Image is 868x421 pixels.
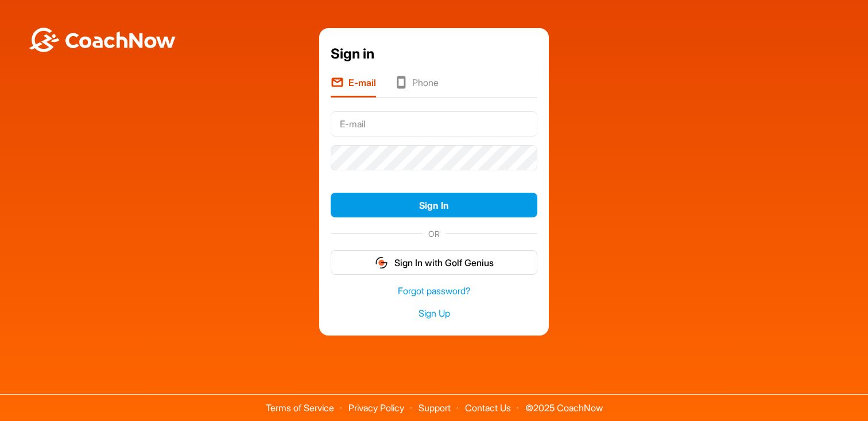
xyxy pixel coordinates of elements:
[331,193,537,217] button: Sign In
[418,402,451,414] a: Support
[465,402,511,414] a: Contact Us
[331,284,537,298] a: Forgot password?
[331,307,537,320] a: Sign Up
[374,256,389,270] img: gg_logo
[331,250,537,275] button: Sign In with Golf Genius
[331,44,537,64] div: Sign in
[331,76,376,98] li: E-mail
[28,28,177,52] img: BwLJSsUCoWCh5upNqxVrqldRgqLPVwmV24tXu5FoVAoFEpwwqQ3VIfuoInZCoVCoTD4vwADAC3ZFMkVEQFDAAAAAElFTkSuQmCC
[394,76,439,98] li: Phone
[331,111,537,137] input: E-mail
[266,402,334,414] a: Terms of Service
[423,228,445,240] span: OR
[348,402,404,414] a: Privacy Policy
[520,395,609,412] span: © 2025 CoachNow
